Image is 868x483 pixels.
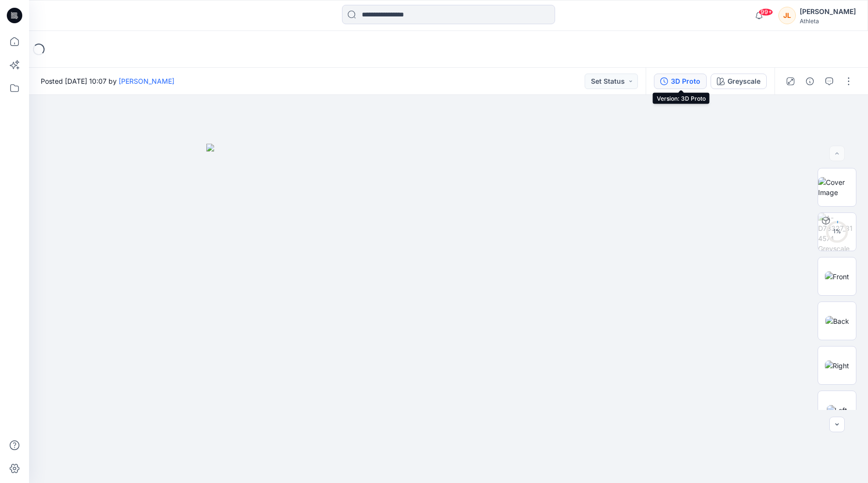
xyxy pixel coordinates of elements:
[206,144,691,483] img: eyJhbGciOiJIUzI1NiIsImtpZCI6IjAiLCJzbHQiOiJzZXMiLCJ0eXAiOiJKV1QifQ.eyJkYXRhIjp7InR5cGUiOiJzdG9yYW...
[825,316,849,326] img: Back
[827,405,847,415] img: Left
[818,213,856,251] img: A-D73327_814574 Greyscale
[818,177,856,197] img: Cover Image
[800,17,856,25] div: Athleta
[802,74,818,89] button: Details
[119,77,174,85] a: [PERSON_NAME]
[825,227,849,236] div: 1 %
[711,74,767,89] button: Greyscale
[671,76,700,87] div: 3D Proto
[654,74,707,89] button: 3D Proto
[825,361,849,371] img: Right
[800,6,856,17] div: [PERSON_NAME]
[778,7,796,24] div: JL
[728,76,760,87] div: Greyscale
[825,272,849,282] img: Front
[41,76,174,86] span: Posted [DATE] 10:07 by
[759,8,773,16] span: 99+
